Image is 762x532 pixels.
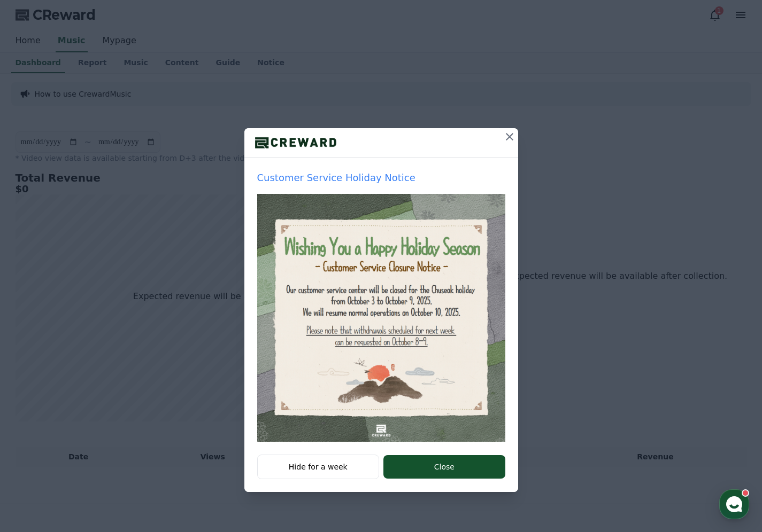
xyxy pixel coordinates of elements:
button: Close [383,455,505,479]
img: popup thumbnail [257,194,505,442]
img: logo [244,135,347,151]
button: Hide for a week [257,455,380,479]
a: Customer Service Holiday Notice [257,170,505,442]
p: Customer Service Holiday Notice [257,170,505,185]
